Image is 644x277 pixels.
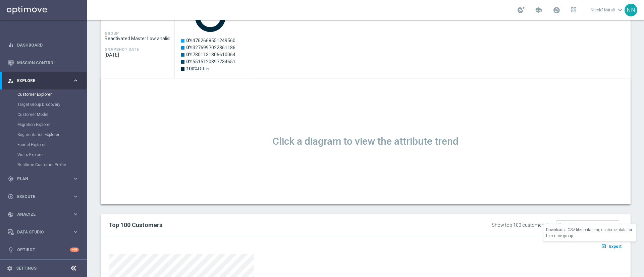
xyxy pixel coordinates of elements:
[7,60,79,66] button: Mission Control
[7,265,13,271] i: settings
[7,43,79,48] button: equalizer Dashboard
[7,229,79,235] button: Data Studio keyboard_arrow_right
[105,47,139,52] h4: SNAPSHOT DATE
[16,266,37,270] a: Settings
[601,244,608,249] i: open_in_browser
[8,42,14,48] i: equalizer
[70,248,79,252] div: +10
[8,176,14,182] i: gps_fixed
[600,242,623,251] button: open_in_browser Export
[8,36,79,54] div: Dashboard
[17,110,87,120] div: Customer Model
[72,176,79,182] i: keyboard_arrow_right
[492,222,552,228] div: Show top 100 customers by
[17,89,87,99] div: Customer Explorer
[17,152,70,157] a: Visits Explorer
[8,229,72,235] div: Data Studio
[72,77,79,84] i: keyboard_arrow_right
[72,229,79,235] i: keyboard_arrow_right
[109,221,404,229] h2: Top 100 Customers
[8,78,72,84] div: Explore
[105,52,170,58] span: 2025-07-26
[17,230,72,234] span: Data Studio
[101,135,631,147] h1: Click a diagram to view the attribute trend
[186,59,235,64] text: 5515120897734651
[17,150,87,160] div: Visits Explorer
[7,212,79,217] button: track_changes Analyze keyboard_arrow_right
[186,66,198,71] tspan: 100%
[7,194,79,199] button: play_circle_outline Execute keyboard_arrow_right
[186,45,235,50] text: 3276997022861186
[8,194,14,200] i: play_circle_outline
[7,78,79,83] button: person_search Explore keyboard_arrow_right
[105,36,170,41] span: Reactivated Master Low analisi
[17,102,70,107] a: Target Group Discovery
[590,5,625,15] a: Nicolo' Natalikeyboard_arrow_down
[8,247,14,253] i: lightbulb
[8,54,79,72] div: Mission Control
[8,176,72,182] div: Plan
[17,177,72,181] span: Plan
[17,212,72,216] span: Analyze
[186,52,193,57] tspan: 0%
[609,244,622,249] span: Export
[72,193,79,200] i: keyboard_arrow_right
[7,247,79,253] button: lightbulb Optibot +10
[17,79,72,83] span: Explore
[17,120,87,130] div: Migration Explorer
[186,59,193,64] tspan: 0%
[186,38,193,43] tspan: 0%
[17,36,79,54] a: Dashboard
[8,78,14,84] i: person_search
[17,92,70,97] a: Customer Explorer
[17,140,87,150] div: Funnel Explorer
[616,6,624,14] span: keyboard_arrow_down
[8,241,79,259] div: Optibot
[17,130,87,140] div: Segmentation Explorer
[186,66,210,71] text: Other
[17,132,70,137] a: Segmentation Explorer
[186,52,235,57] text: 7801131806610064
[17,160,87,170] div: Realtime Customer Profile
[17,142,70,147] a: Funnel Explorer
[17,54,79,72] a: Mission Control
[8,194,72,200] div: Execute
[17,241,70,259] a: Optibot
[17,162,70,167] a: Realtime Customer Profile
[105,31,119,36] h4: GROUP
[8,211,72,217] div: Analyze
[535,6,542,14] span: school
[7,176,79,182] button: gps_fixed Plan keyboard_arrow_right
[17,122,70,127] a: Migration Explorer
[8,211,14,217] i: track_changes
[17,99,87,110] div: Target Group Discovery
[186,45,193,50] tspan: 0%
[17,195,72,199] span: Execute
[17,112,70,117] a: Customer Model
[625,4,637,16] div: NN
[72,211,79,217] i: keyboard_arrow_right
[186,38,235,43] text: 4762668551249560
